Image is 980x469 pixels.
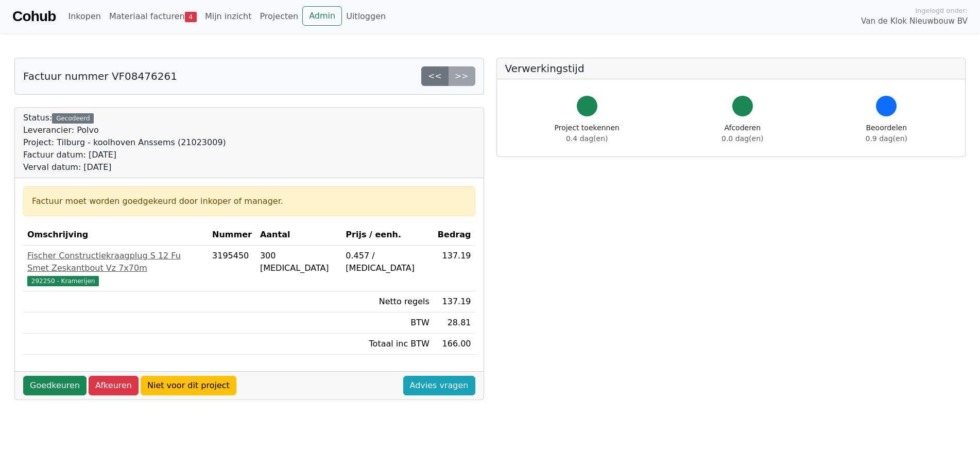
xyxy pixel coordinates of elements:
[89,376,139,395] a: Afkeuren
[208,246,256,291] td: 3195450
[861,15,968,27] span: Van de Klok Nieuwbouw BV
[27,250,204,274] div: Fischer Constructiekraagplug S 12 Fu Smet Zeskantbout Vz 7x70m
[341,224,434,246] th: Prijs / eenh.
[566,134,608,143] span: 0.4 dag(en)
[866,123,907,144] div: Beoordelen
[201,6,256,27] a: Mijn inzicht
[23,70,177,82] h5: Factuur nummer VF08476261
[434,246,475,291] td: 137.19
[185,12,197,22] span: 4
[721,134,763,143] span: 0.0 dag(en)
[23,149,226,161] div: Factuur datum: [DATE]
[141,376,236,395] a: Niet voor dit project
[23,224,208,246] th: Omschrijving
[341,291,434,312] td: Netto regels
[32,195,467,207] div: Factuur moet worden goedgekeurd door inkoper of manager.
[434,334,475,355] td: 166.00
[23,136,226,149] div: Project: Tilburg - koolhoven Anssems (21023009)
[12,4,56,29] a: Cohub
[915,6,968,15] span: Ingelogd onder:
[434,224,475,246] th: Bedrag
[434,291,475,312] td: 137.19
[260,250,337,274] div: 300 [MEDICAL_DATA]
[341,312,434,334] td: BTW
[403,376,475,395] a: Advies vragen
[23,124,226,136] div: Leverancier: Polvo
[23,376,87,395] a: Goedkeuren
[342,6,390,27] a: Uitloggen
[27,276,99,286] span: 292250 - Kramerijen
[255,6,302,27] a: Projecten
[23,112,226,173] div: Status:
[346,250,429,274] div: 0.457 / [MEDICAL_DATA]
[23,161,226,173] div: Verval datum: [DATE]
[341,334,434,355] td: Totaal inc BTW
[64,6,105,27] a: Inkopen
[721,123,763,144] div: Afcoderen
[27,250,204,287] a: Fischer Constructiekraagplug S 12 Fu Smet Zeskantbout Vz 7x70m292250 - Kramerijen
[505,62,957,75] h5: Verwerkingstijd
[105,6,201,27] a: Materiaal facturen4
[555,123,620,144] div: Project toekennen
[302,6,342,26] a: Admin
[866,134,907,143] span: 0.9 dag(en)
[208,224,256,246] th: Nummer
[256,224,341,246] th: Aantal
[52,113,94,124] div: Gecodeerd
[434,312,475,334] td: 28.81
[421,66,449,86] a: <<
